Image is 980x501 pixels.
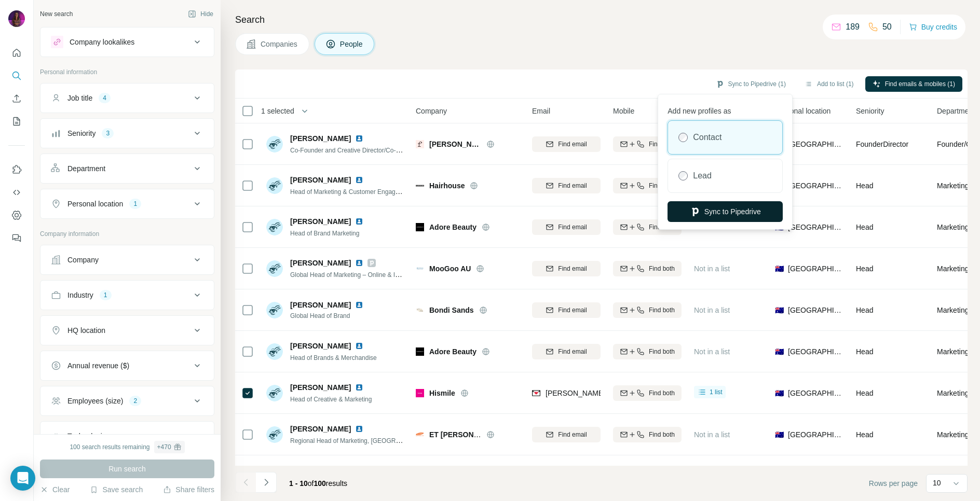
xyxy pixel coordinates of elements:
[40,191,214,216] button: Personal location1
[355,134,363,143] img: LinkedIn logo
[856,140,908,148] span: Founder Director
[290,300,351,310] span: [PERSON_NAME]
[613,427,682,442] button: Find both
[856,347,873,356] span: Head
[290,216,351,227] span: [PERSON_NAME]
[40,229,214,239] p: Company information
[613,219,682,235] button: Find both
[775,429,784,440] span: 🇦🇺
[8,112,25,131] button: My lists
[355,176,363,184] img: LinkedIn logo
[532,344,601,359] button: Find email
[775,388,784,398] span: 🇦🇺
[266,260,283,277] img: Avatar
[429,305,474,315] span: Bondi Sands
[67,255,99,265] div: Company
[856,106,884,116] span: Seniority
[416,265,424,273] img: Logo of MooGoo AU
[710,387,723,397] span: 1 list
[290,230,359,237] span: Head of Brand Marketing
[416,389,424,397] img: Logo of Hismile
[40,86,214,110] button: Job title4
[416,223,424,231] img: Logo of Adore Beauty
[290,382,351,393] span: [PERSON_NAME]
[788,180,843,191] span: [GEOGRAPHIC_DATA]
[100,290,112,300] div: 1
[355,342,363,350] img: LinkedIn logo
[290,436,435,444] span: Regional Head of Marketing, [GEOGRAPHIC_DATA]
[613,106,634,116] span: Mobile
[649,430,675,439] span: Find both
[290,465,337,476] span: Hayley Shield
[290,187,413,196] span: Head of Marketing & Customer Engagement
[416,306,424,314] img: Logo of Bondi Sands
[649,264,675,273] span: Find both
[308,479,314,488] span: of
[290,354,377,361] span: Head of Brands & Merchandise
[788,305,843,315] span: [GEOGRAPHIC_DATA]
[67,325,105,336] div: HQ location
[532,427,601,442] button: Find email
[558,222,587,232] span: Find email
[429,430,549,439] span: ET [PERSON_NAME] Drug Co. Inc.
[163,484,214,495] button: Share filters
[70,37,134,47] div: Company lookalikes
[558,140,587,149] span: Find email
[340,39,364,49] span: People
[856,389,873,397] span: Head
[558,264,587,273] span: Find email
[694,306,730,314] span: Not in a list
[314,479,326,488] span: 100
[266,343,283,360] img: Avatar
[649,222,675,232] span: Find both
[882,21,892,33] p: 50
[909,20,957,34] button: Buy credits
[613,136,682,152] button: Find both
[70,441,184,453] div: 100 search results remaining
[558,181,587,190] span: Find email
[788,388,843,398] span: [GEOGRAPHIC_DATA]
[8,229,25,247] button: Feedback
[937,106,975,116] span: Department
[181,6,221,22] button: Hide
[10,466,35,491] div: Open Intercom Messenger
[613,178,682,193] button: Find both
[266,385,283,401] img: Avatar
[694,347,730,356] span: Not in a list
[40,283,214,308] button: Industry1
[235,12,968,27] h4: Search
[102,129,114,138] div: 3
[266,302,283,318] img: Avatar
[788,346,843,357] span: [GEOGRAPHIC_DATA]
[266,136,283,152] img: Avatar
[40,9,73,19] div: New search
[532,219,601,235] button: Find email
[649,388,675,398] span: Find both
[532,261,601,276] button: Find email
[532,136,601,152] button: Find email
[99,93,111,103] div: 4
[129,199,141,208] div: 1
[8,206,25,225] button: Dashboard
[869,478,918,489] span: Rows per page
[649,305,675,315] span: Find both
[668,102,783,116] p: Add new profiles as
[775,263,784,274] span: 🇦🇺
[429,139,481,149] span: [PERSON_NAME] body
[558,305,587,315] span: Find email
[532,178,601,193] button: Find email
[613,385,682,401] button: Find both
[290,270,461,279] span: Global Head of Marketing – Online & International Distributors
[355,301,363,309] img: LinkedIn logo
[429,263,471,274] span: MooGoo AU
[788,429,843,440] span: [GEOGRAPHIC_DATA]
[8,10,25,27] img: Avatar
[67,360,129,371] div: Annual revenue ($)
[40,388,214,413] button: Employees (size)2
[775,305,784,315] span: 🇦🇺
[649,140,675,149] span: Find both
[67,431,110,441] div: Technologies
[290,175,351,185] span: [PERSON_NAME]
[40,424,214,449] button: Technologies
[8,160,25,179] button: Use Surfe on LinkedIn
